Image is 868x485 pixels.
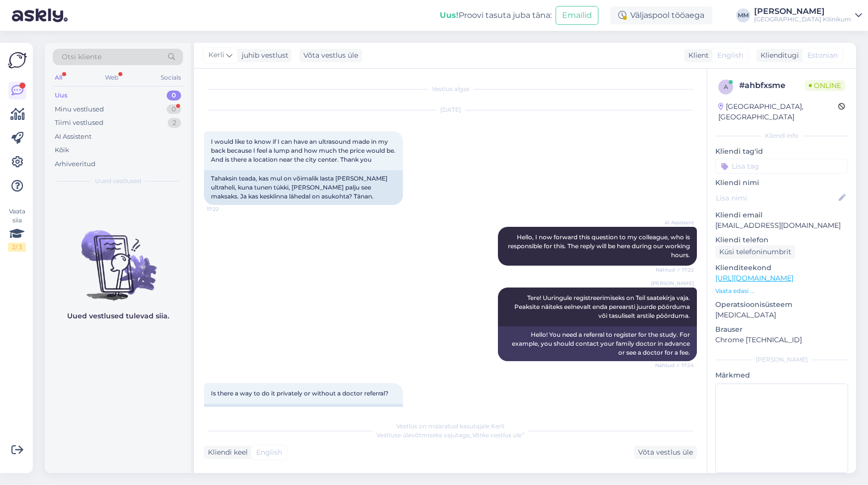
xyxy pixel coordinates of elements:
div: Tiimi vestlused [55,118,103,128]
span: AI Assistent [657,219,694,226]
span: Vestluse ülevõtmiseks vajutage [377,431,524,439]
span: Online [805,80,845,91]
span: Otsi kliente [62,52,101,62]
img: No chats [45,212,191,302]
span: Kerli [208,50,224,61]
div: Klienditugi [757,50,799,61]
p: Brauser [715,324,848,335]
div: Uus [55,91,68,100]
p: Märkmed [715,370,848,381]
div: 2 / 3 [8,243,26,252]
span: Tere! Uuringule registreerimiseks on Teil saatekirja vaja. Peaksite näiteks eelnevalt enda perear... [514,294,691,319]
i: „Võtke vestlus üle” [470,431,524,439]
a: [URL][DOMAIN_NAME] [715,274,793,283]
div: juhib vestlust [238,50,289,61]
div: All [53,71,64,84]
div: 0 [167,91,181,100]
p: [EMAIL_ADDRESS][DOMAIN_NAME] [715,220,848,231]
div: Klient [684,50,709,61]
div: Võta vestlus üle [299,49,362,62]
div: [GEOGRAPHIC_DATA] Kliinikum [754,15,851,23]
span: Estonian [807,50,838,61]
div: Arhiveeritud [55,159,96,169]
span: Vestlus on määratud kasutajale Kerli [396,422,504,430]
span: 17:22 [207,205,244,213]
p: Kliendi nimi [715,178,848,188]
p: Kliendi email [715,210,848,220]
div: Minu vestlused [55,104,104,114]
span: [PERSON_NAME] [651,280,694,287]
div: [PERSON_NAME] [754,7,851,15]
p: Chrome [TECHNICAL_ID] [715,335,848,345]
p: [MEDICAL_DATA] [715,310,848,320]
div: Kas on võimalik [PERSON_NAME] eraviisiliselt või [PERSON_NAME] arsti saatekirjata? [204,404,403,430]
div: Kliendi keel [204,447,248,458]
div: 0 [167,104,181,114]
input: Lisa nimi [716,193,837,203]
p: Operatsioonisüsteem [715,299,848,310]
div: # ahbfxsme [739,80,805,92]
span: English [717,50,743,61]
div: [PERSON_NAME] [715,355,848,364]
div: Tahaksin teada, kas mul on võimalik lasta [PERSON_NAME] ultraheli, kuna tunen tükki, [PERSON_NAME... [204,170,403,205]
img: Askly Logo [8,51,27,70]
div: Küsi telefoninumbrit [715,245,795,259]
span: Nähtud ✓ 17:22 [656,266,694,274]
div: [GEOGRAPHIC_DATA], [GEOGRAPHIC_DATA] [718,101,838,122]
p: Vaata edasi ... [715,287,848,295]
div: MM [736,8,750,22]
b: Uus! [440,10,459,20]
span: Nähtud ✓ 17:24 [655,362,694,369]
div: Väljaspool tööaega [610,6,712,24]
span: English [256,447,282,458]
div: AI Assistent [55,132,92,142]
div: 2 [168,118,181,128]
p: Kliendi tag'id [715,146,848,157]
div: Hello! You need a referral to register for the study. For example, you should contact your family... [498,326,697,361]
input: Lisa tag [715,159,848,174]
p: Uued vestlused tulevad siia. [67,311,169,321]
div: Vaata siia [8,207,26,252]
div: Socials [159,71,183,84]
span: I would like to know if I can have an ultrasound made in my back because I feel a lump and how mu... [211,138,397,163]
span: a [724,83,728,91]
span: Is there a way to do it privately or without a doctor referral? [211,389,388,397]
div: Vestlus algas [204,85,697,94]
p: Kliendi telefon [715,235,848,245]
div: [DATE] [204,105,697,114]
div: Võta vestlus üle [634,446,697,459]
button: Emailid [556,6,598,25]
span: Hello, I now forward this question to my colleague, who is responsible for this. The reply will b... [508,233,691,259]
div: Kliendi info [715,131,848,140]
a: [PERSON_NAME][GEOGRAPHIC_DATA] Kliinikum [754,7,862,23]
div: Proovi tasuta juba täna: [440,9,552,21]
p: Klienditeekond [715,263,848,273]
span: Uued vestlused [95,177,141,186]
div: Kõik [55,145,69,155]
div: Web [103,71,120,84]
